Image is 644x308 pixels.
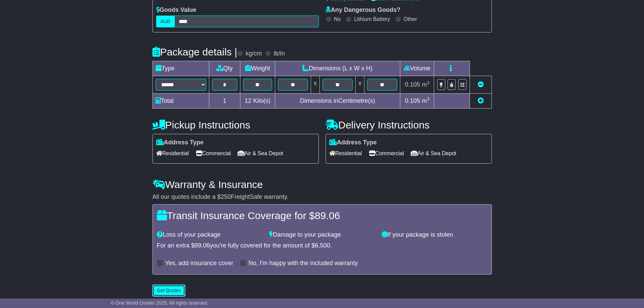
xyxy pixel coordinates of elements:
[245,50,262,57] label: kg/cm
[240,61,275,76] td: Weight
[156,6,196,14] label: Goods Value
[478,81,484,88] a: Remove this item
[273,50,285,57] label: lb/in
[157,210,487,221] h4: Transit Insurance Coverage for $
[156,148,189,159] span: Residential
[152,46,237,57] h4: Package details |
[275,61,400,76] td: Dimensions (L x W x H)
[478,97,484,104] a: Add new item
[315,242,330,249] span: 6,500
[356,76,364,94] td: x
[329,139,377,146] label: Address Type
[157,242,487,250] div: For an extra $ you're fully covered for the amount of $ .
[152,119,319,131] h4: Pickup Instructions
[405,81,420,88] span: 0.105
[209,61,240,76] td: Qty
[209,94,240,109] td: 1
[152,61,209,76] td: Type
[238,148,283,159] span: Air & Sea Depot
[245,97,252,104] span: 12
[152,94,209,109] td: Total
[111,300,209,306] span: © One World Courier 2025. All rights reserved.
[422,81,430,88] span: m
[427,80,430,85] sup: 3
[152,285,186,297] button: Get Quotes
[334,16,341,22] label: No
[248,260,358,267] label: No, I'm happy with the included warranty
[378,231,491,239] div: If your package is stolen
[411,148,456,159] span: Air & Sea Depot
[153,231,266,239] div: Loss of your package
[311,76,319,94] td: x
[275,94,400,109] td: Dimensions in Centimetre(s)
[165,260,233,267] label: Yes, add insurance cover
[221,193,231,200] span: 250
[404,16,417,22] label: Other
[240,94,275,109] td: Kilo(s)
[315,210,340,221] span: 89.06
[354,16,390,22] label: Lithium Battery
[156,139,204,146] label: Address Type
[329,148,362,159] span: Residential
[152,179,492,190] h4: Warranty & Insurance
[326,6,401,14] label: Any Dangerous Goods?
[266,231,378,239] div: Damage to your package
[196,148,231,159] span: Commercial
[400,61,434,76] td: Volume
[156,16,175,27] label: AUD
[405,97,420,104] span: 0.105
[195,242,210,249] span: 89.06
[427,96,430,101] sup: 3
[369,148,404,159] span: Commercial
[326,119,492,131] h4: Delivery Instructions
[152,193,492,201] div: All our quotes include a $ FreightSafe warranty.
[422,97,430,104] span: m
